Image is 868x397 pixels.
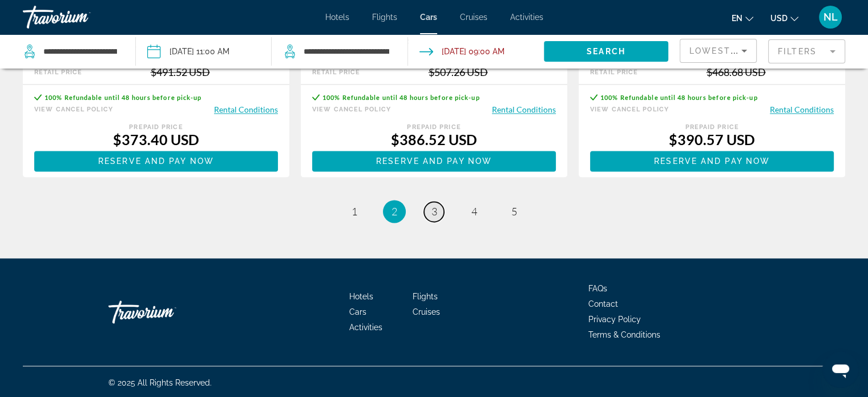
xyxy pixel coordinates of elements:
[312,131,556,148] div: $386.52 USD
[34,151,278,171] button: Reserve and pay now
[822,351,859,388] iframe: Bouton de lancement de la fenêtre de messagerie
[413,307,440,316] a: Cruises
[108,378,212,387] span: © 2025 All Rights Reserved.
[419,34,504,69] button: Drop-off date: Oct 05, 2025 09:00 AM
[429,66,488,78] div: $507.26 USD
[34,104,113,115] button: View Cancel Policy
[770,10,798,26] button: Change currency
[588,284,607,293] a: FAQs
[34,131,278,148] div: $373.40 USD
[376,157,492,166] span: Reserve and pay now
[590,69,638,76] div: Retail Price
[471,205,477,218] span: 4
[511,205,517,218] span: 5
[510,13,543,22] a: Activities
[768,39,845,64] button: Filter
[98,157,214,166] span: Reserve and pay now
[431,205,437,218] span: 3
[34,123,278,131] div: Prepaid Price
[770,104,834,115] button: Rental Conditions
[151,66,210,78] div: $491.52 USD
[689,44,747,58] mat-select: Sort by
[588,299,618,308] a: Contact
[770,14,788,23] span: USD
[312,123,556,131] div: Prepaid Price
[325,13,349,22] a: Hotels
[590,123,834,131] div: Prepaid Price
[590,131,834,148] div: $390.57 USD
[823,11,838,23] span: NL
[349,307,366,316] a: Cars
[372,13,397,22] a: Flights
[352,205,357,218] span: 1
[312,104,391,115] button: View Cancel Policy
[45,94,202,101] span: 100% Refundable until 48 hours before pick-up
[214,104,278,115] button: Rental Conditions
[312,69,360,76] div: Retail Price
[349,323,382,332] a: Activities
[588,330,660,339] a: Terms & Conditions
[34,69,82,76] div: Retail Price
[147,34,229,69] button: Pickup date: Sep 28, 2025 11:00 AM
[590,104,669,115] button: View Cancel Policy
[544,41,668,62] button: Search
[815,5,845,29] button: User Menu
[590,151,834,171] button: Reserve and pay now
[23,200,845,223] nav: Pagination
[600,94,758,101] span: 100% Refundable until 48 hours before pick-up
[312,151,556,171] button: Reserve and pay now
[322,94,480,101] span: 100% Refundable until 48 hours before pick-up
[413,292,438,301] a: Flights
[391,205,397,218] span: 2
[732,14,742,23] span: en
[689,46,762,55] span: Lowest Price
[23,2,137,32] a: Travorium
[492,104,556,115] button: Rental Conditions
[588,315,641,324] a: Privacy Policy
[108,295,223,329] a: Travorium
[706,66,766,78] div: $468.68 USD
[732,10,753,26] button: Change language
[587,47,625,56] span: Search
[420,13,437,22] a: Cars
[349,292,373,301] a: Hotels
[460,13,487,22] a: Cruises
[654,157,770,166] span: Reserve and pay now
